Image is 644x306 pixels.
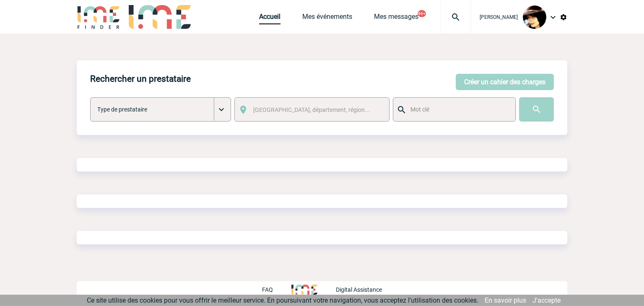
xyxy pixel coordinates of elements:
[523,5,546,29] img: 101023-0.jpg
[302,13,352,24] a: Mes événements
[408,104,508,115] input: Mot clé
[418,10,426,17] button: 99+
[532,296,561,304] a: J'accepte
[519,97,554,122] input: Submit
[87,296,478,304] span: Ce site utilise des cookies pour vous offrir le meilleur service. En poursuivant votre navigation...
[485,296,526,304] a: En savoir plus
[77,5,120,29] img: IME-Finder
[253,106,370,113] span: [GEOGRAPHIC_DATA], département, région...
[262,285,291,293] a: FAQ
[480,14,518,20] span: [PERSON_NAME]
[262,286,273,293] p: FAQ
[336,286,382,293] p: Digital Assistance
[291,285,317,295] img: http://www.idealmeetingsevents.fr/
[90,74,191,84] h4: Rechercher un prestataire
[259,13,280,24] a: Accueil
[374,13,418,24] a: Mes messages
